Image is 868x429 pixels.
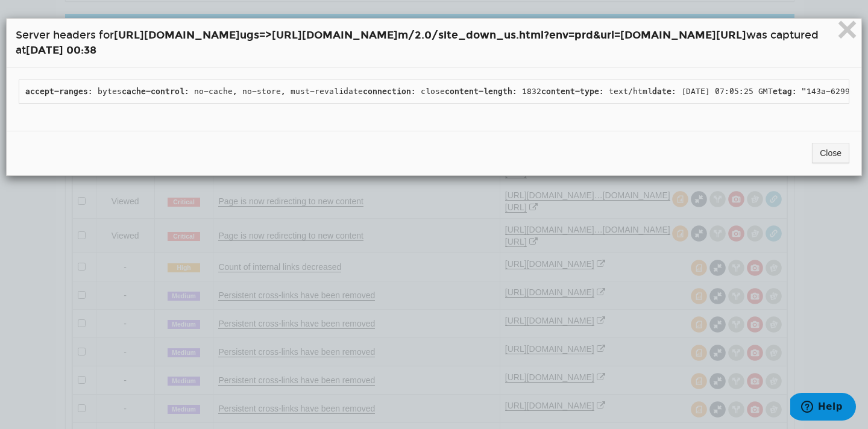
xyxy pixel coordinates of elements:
[240,28,259,42] span: ugs
[837,9,858,49] span: ×
[652,87,671,96] strong: date
[16,28,852,58] h4: Server headers for was captured at
[790,393,856,423] iframe: Opens a widget where you can find more information
[25,87,88,96] strong: accept-ranges
[773,87,792,96] strong: etag
[600,28,746,42] span: url=[DOMAIN_NAME][URL]
[114,28,746,42] strong: =>
[26,43,96,57] strong: [DATE] 00:38
[445,87,512,96] strong: content-length
[837,19,858,43] button: Close
[812,143,849,163] button: Close
[541,87,599,96] strong: content-type
[363,87,411,96] strong: connection
[398,28,600,42] span: m/2.0/site_down_us.html?env=prd&
[272,28,398,42] span: [URL][DOMAIN_NAME]
[122,87,184,96] strong: cache-control
[114,28,240,42] span: [URL][DOMAIN_NAME]
[19,80,849,104] pre: : bytes : no-cache, no-store, must-revalidate : close : 1832 : text/html : [DATE] 07:05:25 GMT : ...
